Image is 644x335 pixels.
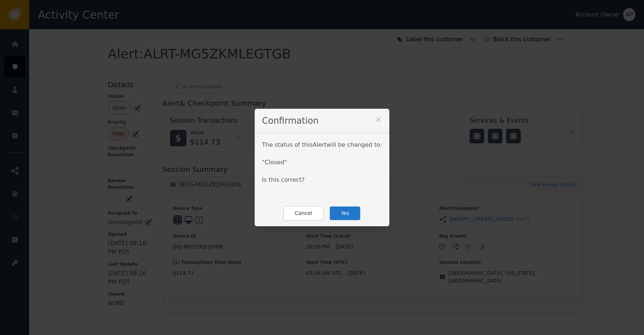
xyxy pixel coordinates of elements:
[262,176,305,183] span: Is this correct?
[329,206,361,221] button: Yes
[262,141,382,148] span: The status of this Alert will be changed to:
[283,206,324,221] button: Cancel
[262,159,287,166] span: " Closed "
[255,109,389,133] div: Confirmation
